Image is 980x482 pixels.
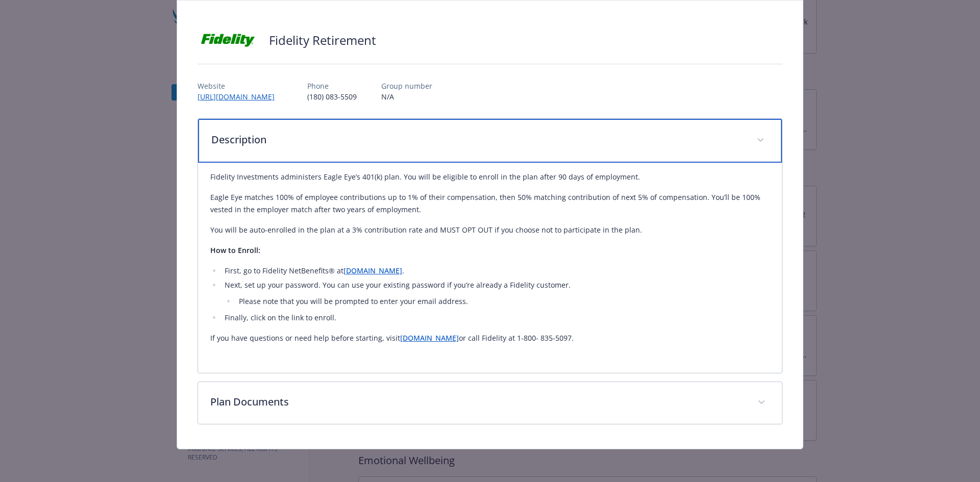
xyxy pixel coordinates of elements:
[210,394,746,410] p: Plan Documents
[400,333,459,343] a: [DOMAIN_NAME]
[381,81,432,91] p: Group number
[222,265,770,277] li: First, go to Fidelity NetBenefits® at .
[210,191,770,216] p: Eagle Eye matches 100% of employee contributions up to 1% of their compensation, then 50% matchin...
[198,119,782,163] div: Description
[307,91,357,102] p: (180) 083-5509
[210,245,260,255] strong: How to Enroll:
[198,92,283,102] a: [URL][DOMAIN_NAME]
[210,224,770,236] p: You will be auto-enrolled in the plan at a 3% contribution rate and MUST OPT OUT if you choose no...
[198,25,259,56] img: Fidelity Investments
[307,81,357,91] p: Phone
[210,171,770,183] p: Fidelity Investments administers Eagle Eye’s 401(k) plan. You will be eligible to enroll in the p...
[211,132,745,147] p: Description
[222,279,770,308] li: Next, set up your password. You can use your existing password if you’re already a Fidelity custo...
[198,81,283,91] p: Website
[381,91,432,102] p: N/A
[222,312,770,324] li: Finally, click on the link to enroll.
[210,332,770,344] p: If you have questions or need help before starting, visit or call Fidelity at 1-800- 835-5097.
[198,382,782,424] div: Plan Documents
[198,163,782,373] div: Description
[344,266,402,275] a: [DOMAIN_NAME]
[269,32,376,49] h2: Fidelity Retirement
[236,295,770,308] li: Please note that you will be prompted to enter your email address.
